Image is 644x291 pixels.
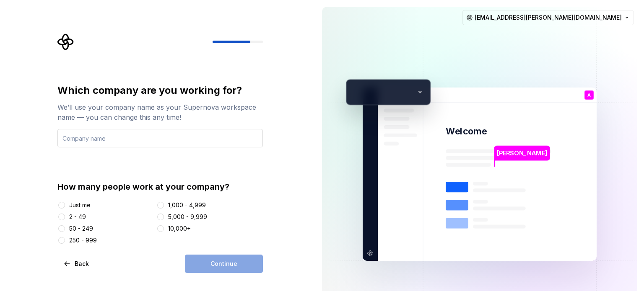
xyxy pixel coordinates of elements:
[57,255,96,273] button: Back
[69,201,91,209] div: Just me
[57,84,263,97] div: Which company are you working for?
[75,260,89,268] span: Back
[69,213,86,221] div: 2 - 49
[475,13,622,22] span: [EMAIL_ADDRESS][PERSON_NAME][DOMAIN_NAME]
[497,149,547,158] p: [PERSON_NAME]
[168,201,206,209] div: 1,000 - 4,999
[69,224,93,233] div: 50 - 249
[462,10,634,25] button: [EMAIL_ADDRESS][PERSON_NAME][DOMAIN_NAME]
[57,102,263,122] div: We’ll use your company name as your Supernova workspace name — you can change this any time!
[168,224,191,233] div: 10,000+
[446,125,487,137] p: Welcome
[69,236,97,245] div: 250 - 999
[587,93,591,98] p: A
[57,181,263,193] div: How many people work at your company?
[57,33,74,50] svg: Supernova Logo
[57,129,263,147] input: Company name
[168,213,207,221] div: 5,000 - 9,999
